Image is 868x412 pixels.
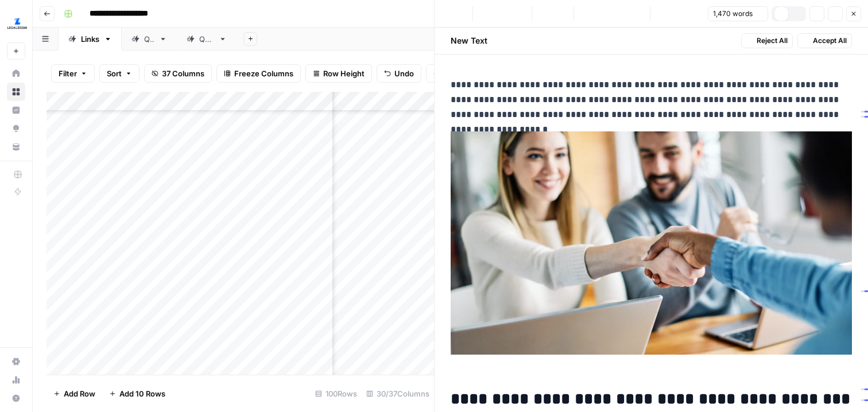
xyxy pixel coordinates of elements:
[713,9,753,19] span: 1,470 words
[144,64,212,83] button: 37 Columns
[46,384,102,403] button: Add Row
[7,389,25,407] button: Help + Support
[7,9,25,38] button: Workspace: LegalZoom
[7,13,28,34] img: LegalZoom Logo
[81,33,99,45] div: Links
[59,28,122,50] a: Links
[119,388,165,399] span: Add 10 Rows
[7,138,25,156] a: Your Data
[362,384,434,403] div: 30/37 Columns
[7,352,25,371] a: Settings
[216,64,301,83] button: Freeze Columns
[323,68,365,79] span: Row Height
[757,36,788,46] span: Reject All
[7,371,25,389] a: Usage
[59,68,77,79] span: Filter
[7,83,25,101] a: Browse
[311,384,362,403] div: 100 Rows
[162,68,204,79] span: 37 Columns
[234,68,293,79] span: Freeze Columns
[122,28,177,50] a: QA
[741,33,793,48] button: Reject All
[107,68,122,79] span: Sort
[377,64,421,83] button: Undo
[7,64,25,83] a: Home
[813,36,847,46] span: Accept All
[102,384,172,403] button: Add 10 Rows
[177,28,237,50] a: QA2
[394,68,414,79] span: Undo
[144,33,154,45] div: QA
[199,33,214,45] div: QA2
[451,35,487,46] h2: New Text
[7,101,25,119] a: Insights
[7,119,25,138] a: Opportunities
[305,64,372,83] button: Row Height
[99,64,139,83] button: Sort
[64,388,95,399] span: Add Row
[708,6,768,21] button: 1,470 words
[797,33,852,48] button: Accept All
[51,64,95,83] button: Filter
